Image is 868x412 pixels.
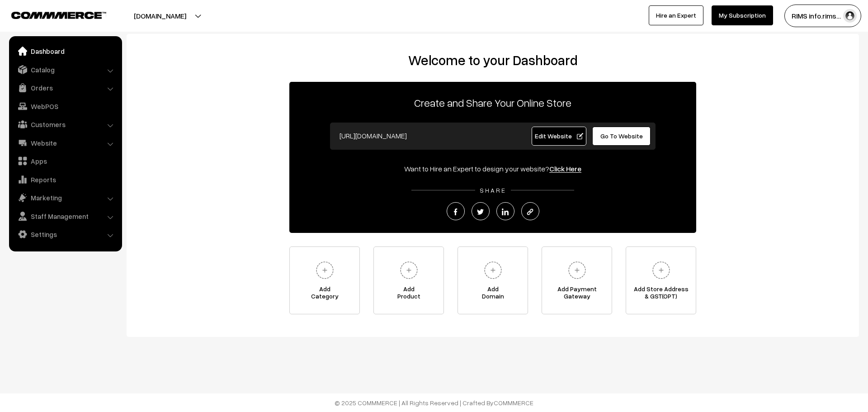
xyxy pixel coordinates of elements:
span: Add Category [290,285,359,303]
span: Add Payment Gateway [542,285,612,303]
a: Customers [11,116,119,133]
a: My Subscription [712,5,773,25]
a: Catalog [11,62,119,78]
span: Add Domain [458,285,528,303]
a: AddCategory [289,246,360,314]
a: Marketing [11,189,119,206]
a: WebPOS [11,98,119,114]
a: Add Store Address& GST(OPT) [626,246,696,314]
img: COMMMERCE [11,12,106,19]
a: Website [11,135,119,151]
a: Edit Website [532,127,587,146]
img: plus.svg [396,258,421,283]
span: Go To Website [600,132,643,140]
a: Dashboard [11,43,119,59]
a: Go To Website [592,127,651,146]
a: COMMMERCE [11,9,90,20]
a: Orders [11,80,119,96]
span: Edit Website [535,132,583,140]
span: SHARE [475,186,511,194]
button: RIMS info.rims… [784,5,861,27]
span: Add Store Address & GST(OPT) [626,285,696,303]
img: plus.svg [649,258,674,283]
a: AddProduct [373,246,444,314]
img: plus.svg [565,258,590,283]
img: plus.svg [312,258,337,283]
div: Want to Hire an Expert to design your website? [289,163,696,174]
img: user [843,9,857,23]
a: Hire an Expert [649,5,703,25]
a: Click Here [549,164,581,173]
span: Add Product [374,285,443,303]
h2: Welcome to your Dashboard [136,52,850,68]
a: AddDomain [458,246,528,314]
a: Apps [11,153,119,169]
button: [DOMAIN_NAME] [102,5,218,27]
a: Reports [11,171,119,188]
a: Settings [11,226,119,242]
img: plus.svg [481,258,505,283]
a: COMMMERCE [494,399,533,407]
p: Create and Share Your Online Store [289,95,696,111]
a: Add PaymentGateway [542,246,612,314]
a: Staff Management [11,208,119,224]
